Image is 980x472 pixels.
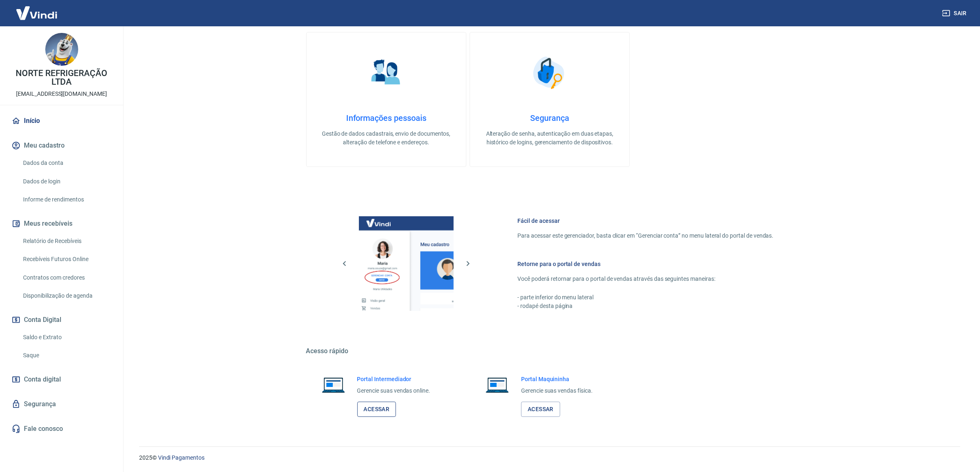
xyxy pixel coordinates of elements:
[357,375,431,383] h6: Portal Intermediador
[483,130,616,147] p: Alteração de senha, autenticação em duas etapas, histórico de logins, gerenciamento de dispositivos.
[480,375,514,395] img: Imagem de um notebook aberto
[359,216,454,311] img: Imagem da dashboard mostrando o botão de gerenciar conta na sidebar no lado esquerdo
[316,375,351,395] img: Imagem de um notebook aberto
[20,155,113,171] a: Dados da conta
[16,90,107,98] p: [EMAIL_ADDRESS][DOMAIN_NAME]
[10,112,113,130] a: Início
[10,395,113,413] a: Segurança
[20,329,113,346] a: Saldo e Extrato
[521,375,593,383] h6: Portal Maquininha
[10,311,113,329] button: Conta Digital
[529,52,570,93] img: Segurança
[521,402,560,417] a: Acessar
[20,173,113,190] a: Dados de login
[521,386,593,395] p: Gerencie suas vendas física.
[20,347,113,364] a: Saque
[357,402,396,417] a: Acessar
[20,287,113,304] a: Disponibilização de agenda
[518,260,774,268] h6: Retorne para o portal de vendas
[306,347,794,355] h5: Acesso rápido
[10,0,63,25] img: Vindi
[20,251,113,268] a: Recebíveis Futuros Online
[320,113,453,123] h4: Informações pessoais
[470,32,630,167] a: SegurançaSegurançaAlteração de senha, autenticação em duas etapas, histórico de logins, gerenciam...
[20,233,113,250] a: Relatório de Recebíveis
[10,370,113,389] a: Conta digital
[518,302,774,310] p: - rodapé desta página
[518,231,774,240] p: Para acessar este gerenciador, basta clicar em “Gerenciar conta” no menu lateral do portal de ven...
[357,386,431,395] p: Gerencie suas vendas online.
[10,137,113,155] button: Meu cadastro
[10,215,113,233] button: Meus recebíveis
[24,374,61,385] span: Conta digital
[518,275,774,283] p: Você poderá retornar para o portal de vendas através das seguintes maneiras:
[365,52,407,93] img: Informações pessoais
[20,191,113,208] a: Informe de rendimentos
[940,6,970,21] button: Sair
[518,293,774,302] p: - parte inferior do menu lateral
[10,420,113,438] a: Fale conosco
[20,269,113,286] a: Contratos com credores
[45,33,78,66] img: 09466627-ab6f-4242-b689-093f98525a57.jpeg
[483,113,616,123] h4: Segurança
[158,454,205,461] a: Vindi Pagamentos
[139,453,960,462] p: 2025 ©
[7,69,116,86] p: NORTE REFRIGERAÇÃO LTDA
[518,217,774,225] h6: Fácil de acessar
[320,130,453,147] p: Gestão de dados cadastrais, envio de documentos, alteração de telefone e endereços.
[306,32,466,167] a: Informações pessoaisInformações pessoaisGestão de dados cadastrais, envio de documentos, alteraçã...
